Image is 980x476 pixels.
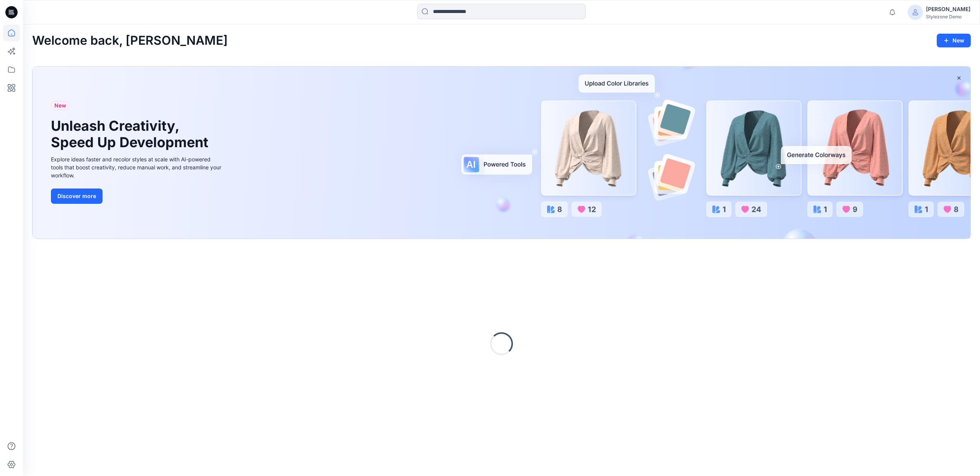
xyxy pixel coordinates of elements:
button: Discover more [51,188,103,204]
h1: Unleash Creativity, Speed Up Development [51,118,212,151]
button: New [937,34,971,47]
div: Explore ideas faster and recolor styles at scale with AI-powered tools that boost creativity, red... [51,155,223,179]
h2: Welcome back, [PERSON_NAME] [32,34,228,48]
svg: avatar [912,9,918,15]
span: New [54,101,66,110]
a: Discover more [51,188,223,204]
div: [PERSON_NAME] [926,5,970,14]
div: Stylezone Demo [926,14,970,19]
